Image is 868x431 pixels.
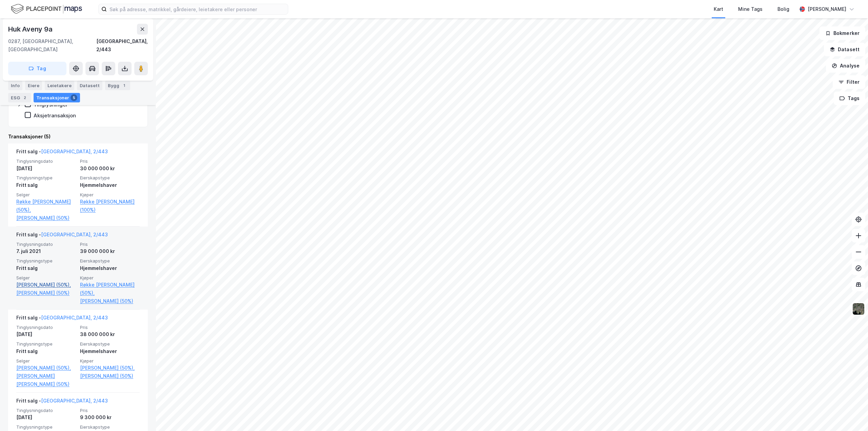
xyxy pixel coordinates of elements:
[16,424,76,430] span: Tinglysningstype
[80,164,140,173] div: 30 000 000 kr
[8,24,54,35] div: Huk Aveny 9a
[16,325,76,330] span: Tinglysningsdato
[80,264,140,272] div: Hjemmelshaver
[80,247,140,255] div: 39 000 000 kr
[80,281,140,297] a: Røkke [PERSON_NAME] (50%),
[16,247,76,255] div: 7. juli 2021
[80,372,140,380] a: [PERSON_NAME] (50%)
[34,112,76,119] div: Aksjetransaksjon
[16,181,76,189] div: Fritt salg
[8,37,96,54] div: 0287, [GEOGRAPHIC_DATA], [GEOGRAPHIC_DATA]
[80,192,140,198] span: Kjøper
[16,275,76,281] span: Selger
[824,43,865,56] button: Datasett
[41,149,108,154] a: [GEOGRAPHIC_DATA], 2/443
[16,314,108,325] div: Fritt salg -
[34,93,80,102] div: Transaksjoner
[833,75,865,89] button: Filter
[107,4,288,14] input: Søk på adresse, matrikkel, gårdeiere, leietakere eller personer
[41,315,108,320] a: [GEOGRAPHIC_DATA], 2/443
[80,297,140,305] a: [PERSON_NAME] (50%)
[16,158,76,164] span: Tinglysningsdato
[80,181,140,189] div: Hjemmelshaver
[777,5,789,13] div: Bolig
[8,62,66,75] button: Tag
[80,408,140,413] span: Pris
[738,5,763,13] div: Mine Tags
[808,5,846,13] div: [PERSON_NAME]
[8,81,22,90] div: Info
[834,92,865,105] button: Tags
[80,347,140,355] div: Hjemmelshaver
[8,93,31,102] div: ESG
[16,214,76,222] a: [PERSON_NAME] (50%)
[16,258,76,264] span: Tinglysningstype
[80,341,140,347] span: Eierskapstype
[16,175,76,181] span: Tinglysningstype
[16,231,108,241] div: Fritt salg -
[80,241,140,247] span: Pris
[80,364,140,372] a: [PERSON_NAME] (50%),
[71,94,77,101] div: 5
[16,358,76,364] span: Selger
[80,330,140,338] div: 38 000 000 kr
[8,133,148,141] div: Transaksjoner (5)
[16,341,76,347] span: Tinglysningstype
[16,364,76,372] a: [PERSON_NAME] (50%),
[16,264,76,272] div: Fritt salg
[80,325,140,330] span: Pris
[77,81,102,90] div: Datasett
[80,198,140,214] a: Røkke [PERSON_NAME] (100%)
[80,358,140,364] span: Kjøper
[714,5,723,13] div: Kart
[16,397,108,408] div: Fritt salg -
[852,302,865,315] img: 9k=
[21,94,28,101] div: 2
[41,232,108,237] a: [GEOGRAPHIC_DATA], 2/443
[80,275,140,281] span: Kjøper
[121,82,127,89] div: 1
[41,398,108,404] a: [GEOGRAPHIC_DATA], 2/443
[16,330,76,338] div: [DATE]
[16,148,108,158] div: Fritt salg -
[16,289,76,297] a: [PERSON_NAME] (50%)
[80,413,140,422] div: 9 300 000 kr
[16,192,76,198] span: Selger
[16,198,76,214] a: Røkke [PERSON_NAME] (50%),
[16,413,76,422] div: [DATE]
[11,3,82,15] img: logo.f888ab2527a4732fd821a326f86c7f29.svg
[826,59,865,73] button: Analyse
[16,241,76,247] span: Tinglysningsdato
[80,258,140,264] span: Eierskapstype
[834,398,868,431] iframe: Chat Widget
[45,81,74,90] div: Leietakere
[16,408,76,413] span: Tinglysningsdato
[820,26,865,40] button: Bokmerker
[16,347,76,355] div: Fritt salg
[80,158,140,164] span: Pris
[80,424,140,430] span: Eierskapstype
[105,81,130,90] div: Bygg
[16,372,76,388] a: [PERSON_NAME] [PERSON_NAME] (50%)
[96,37,148,54] div: [GEOGRAPHIC_DATA], 2/443
[25,81,42,90] div: Eiere
[80,175,140,181] span: Eierskapstype
[16,164,76,173] div: [DATE]
[16,281,76,289] a: [PERSON_NAME] (50%),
